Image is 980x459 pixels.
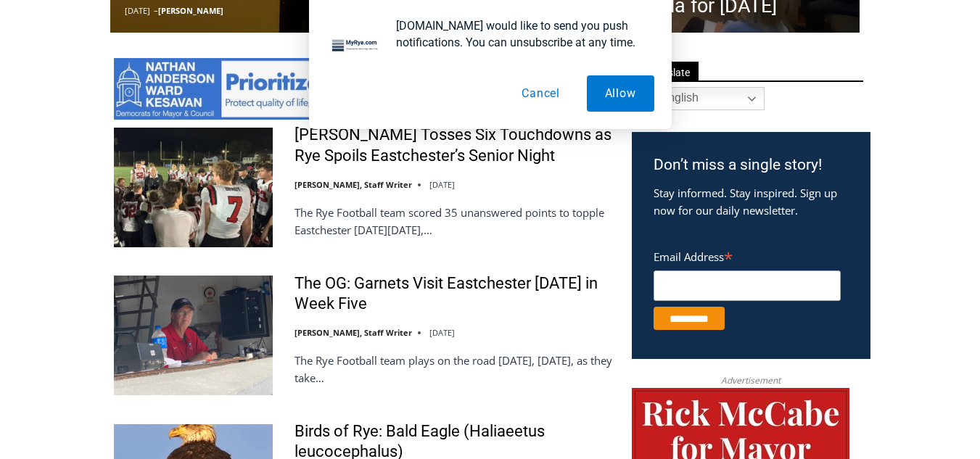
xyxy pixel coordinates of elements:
h3: Don’t miss a single story! [654,154,849,177]
time: [DATE] [429,179,455,190]
a: The OG: Garnets Visit Eastchester [DATE] in Week Five [295,273,613,315]
div: / [162,123,166,137]
p: The Rye Football team plays on the road [DATE], [DATE], as they take… [295,352,613,386]
img: Miller Tosses Six Touchdowns as Rye Spoils Eastchester’s Senior Night [114,128,273,247]
span: Advertisement [707,373,795,387]
a: [PERSON_NAME], Staff Writer [295,327,412,338]
h4: [PERSON_NAME] Read Sanctuary Fall Fest: [DATE] [12,146,193,179]
label: Email Address [654,242,841,268]
button: Cancel [503,75,578,112]
img: The OG: Garnets Visit Eastchester Today in Week Five [114,276,273,394]
div: "[PERSON_NAME] and I covered the [DATE] Parade, which was a really eye opening experience as I ha... [366,1,685,141]
img: notification icon [326,17,384,75]
a: [PERSON_NAME], Staff Writer [295,179,412,190]
a: [PERSON_NAME] Read Sanctuary Fall Fest: [DATE] [1,144,217,181]
div: 2 [152,123,159,137]
a: Intern @ [DOMAIN_NAME] [349,141,703,181]
p: The Rye Football team scored 35 unanswered points to topple Eastchester [DATE][DATE],… [295,204,613,239]
time: [DATE] [429,327,455,338]
div: [DOMAIN_NAME] would like to send you push notifications. You can unsubscribe at any time. [384,17,654,51]
div: Birds of Prey: Falcon and hawk demos [152,43,210,119]
p: Stay informed. Stay inspired. Sign up now for our daily newsletter. [654,184,849,219]
button: Allow [587,75,654,112]
div: 6 [170,123,176,137]
span: Intern @ [DOMAIN_NAME] [379,144,672,177]
a: [PERSON_NAME] Tosses Six Touchdowns as Rye Spoils Eastchester’s Senior Night [295,125,613,166]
